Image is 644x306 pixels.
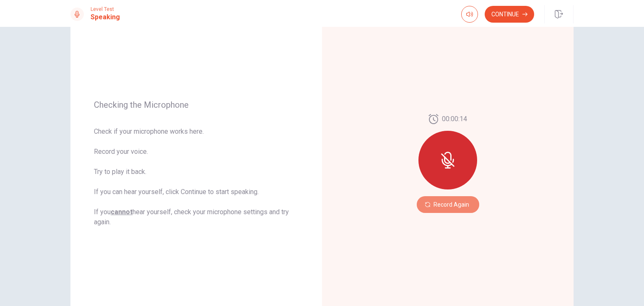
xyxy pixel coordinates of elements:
h1: Speaking [91,12,120,22]
u: cannot [111,208,132,216]
button: Record Again [417,196,479,213]
button: Continue [485,6,534,23]
span: Checking the Microphone [94,100,299,110]
span: Check if your microphone works here. Record your voice. Try to play it back. If you can hear your... [94,127,299,227]
span: Level Test [91,6,120,12]
span: 00:00:14 [442,114,467,124]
